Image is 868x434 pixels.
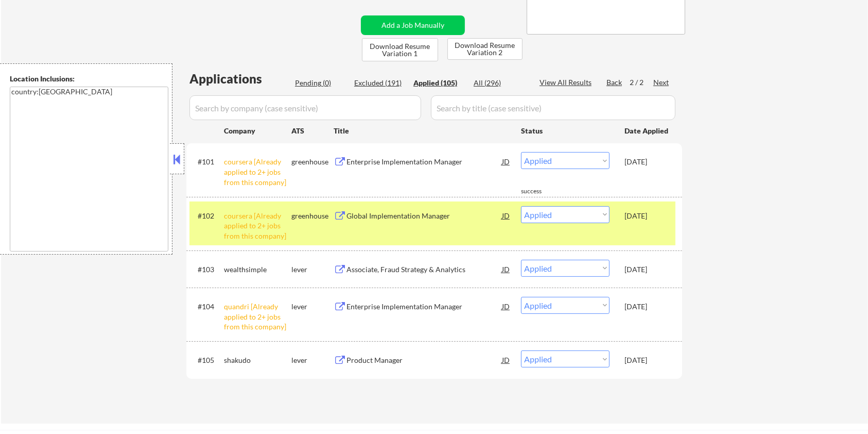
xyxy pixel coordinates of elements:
div: [DATE] [624,355,670,365]
div: JD [501,260,511,278]
div: coursera [Already applied to 2+ jobs from this company] [224,211,291,241]
div: Next [653,77,670,88]
div: [DATE] [624,302,670,312]
div: Location Inclusions: [10,74,168,84]
input: Search by title (case sensitive) [431,95,675,120]
div: Associate, Fraud Strategy & Analytics [346,264,502,275]
div: Product Manager [346,355,502,365]
button: Download Resume Variation 2 [447,38,523,60]
div: Enterprise Implementation Manager [346,302,502,312]
div: #104 [198,302,216,312]
div: All (296) [474,78,525,88]
div: Date Applied [624,126,670,136]
div: #103 [198,264,216,275]
div: View All Results [540,77,595,88]
div: shakudo [224,355,291,365]
div: lever [291,302,334,312]
div: 2 / 2 [630,77,653,88]
button: Add a Job Manually [361,15,465,35]
div: Title [334,126,511,136]
div: [DATE] [624,157,670,167]
div: success [521,187,562,196]
div: Excluded (191) [354,78,406,88]
div: [DATE] [624,211,670,221]
div: [DATE] [624,264,670,275]
div: ATS [291,126,334,136]
div: JD [501,152,511,171]
div: wealthsimple [224,264,291,275]
div: coursera [Already applied to 2+ jobs from this company] [224,157,291,187]
div: #105 [198,355,216,365]
div: Applied (105) [413,78,465,88]
div: Enterprise Implementation Manager [346,157,502,167]
div: #102 [198,211,216,221]
div: #101 [198,157,216,167]
div: lever [291,355,334,365]
div: greenhouse [291,211,334,221]
button: Download Resume Variation 1 [362,38,438,61]
div: lever [291,264,334,275]
div: Status [521,121,610,140]
div: quandri [Already applied to 2+ jobs from this company] [224,302,291,332]
div: Applications [189,73,291,85]
div: JD [501,206,511,225]
div: Company [224,126,291,136]
div: Pending (0) [295,78,346,88]
input: Search by company (case sensitive) [189,95,421,120]
div: Back [606,77,623,88]
div: Global Implementation Manager [346,211,502,221]
div: JD [501,297,511,315]
div: JD [501,350,511,369]
div: greenhouse [291,157,334,167]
